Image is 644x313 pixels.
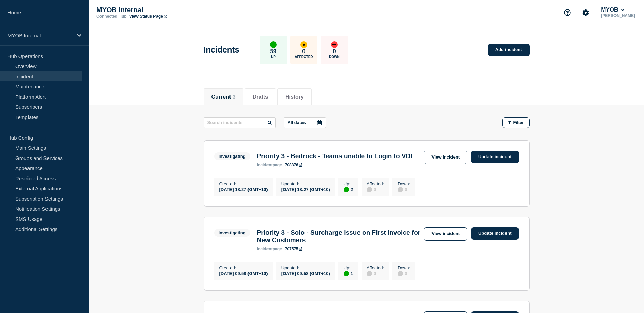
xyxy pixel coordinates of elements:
[285,94,304,100] button: History
[219,181,268,186] p: Created :
[285,247,302,251] a: 707575
[333,48,336,55] p: 0
[257,247,273,251] span: incident
[288,120,306,125] p: All dates
[257,152,412,160] h3: Priority 3 - Bedrock - Teams unable to Login to VDI
[344,271,349,276] div: up
[344,270,353,276] div: 1
[502,117,530,128] button: Filter
[96,14,127,19] p: Connected Hub
[253,94,268,100] button: Drafts
[329,55,340,59] p: Down
[398,187,403,192] div: disabled
[344,181,353,186] p: Up :
[219,265,268,270] p: Created :
[219,270,268,276] div: [DATE] 09:58 (GMT+10)
[424,151,467,164] a: View incident
[398,271,403,276] div: disabled
[398,181,410,186] p: Down :
[398,265,410,270] p: Down :
[367,265,384,270] p: Affected :
[560,5,574,20] button: Support
[367,270,384,276] div: 0
[214,152,250,160] span: Investigating
[204,117,276,128] input: Search incidents
[233,94,236,100] span: 3
[129,14,167,19] a: View Status Page
[270,41,277,48] div: up
[214,229,250,237] span: Investigating
[488,44,530,56] a: Add incident
[281,270,330,276] div: [DATE] 09:58 (GMT+10)
[257,163,282,167] p: page
[600,6,626,13] button: MYOB
[257,163,273,167] span: incident
[257,247,282,251] p: page
[270,48,276,55] p: 59
[285,163,302,167] a: 708376
[600,13,637,18] p: [PERSON_NAME]
[513,120,524,125] span: Filter
[295,55,313,59] p: Affected
[281,265,330,270] p: Updated :
[471,151,519,163] a: Update incident
[281,186,330,192] div: [DATE] 18:27 (GMT+10)
[398,270,410,276] div: 0
[281,181,330,186] p: Updated :
[367,181,384,186] p: Affected :
[344,186,353,192] div: 2
[300,41,307,48] div: affected
[96,6,232,14] p: MYOB Internal
[471,227,519,240] a: Update incident
[367,187,372,192] div: disabled
[204,45,239,55] h1: Incidents
[398,186,410,192] div: 0
[367,186,384,192] div: 0
[367,271,372,276] div: disabled
[211,94,236,100] button: Current 3
[344,265,353,270] p: Up :
[344,187,349,192] div: up
[284,117,326,128] button: All dates
[424,227,467,241] a: View incident
[302,48,305,55] p: 0
[331,41,338,48] div: down
[7,33,73,38] p: MYOB Internal
[578,5,593,20] button: Account settings
[271,55,276,59] p: Up
[257,229,420,244] h3: Priority 3 - Solo - Surcharge Issue on First Invoice for New Customers
[219,186,268,192] div: [DATE] 18:27 (GMT+10)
